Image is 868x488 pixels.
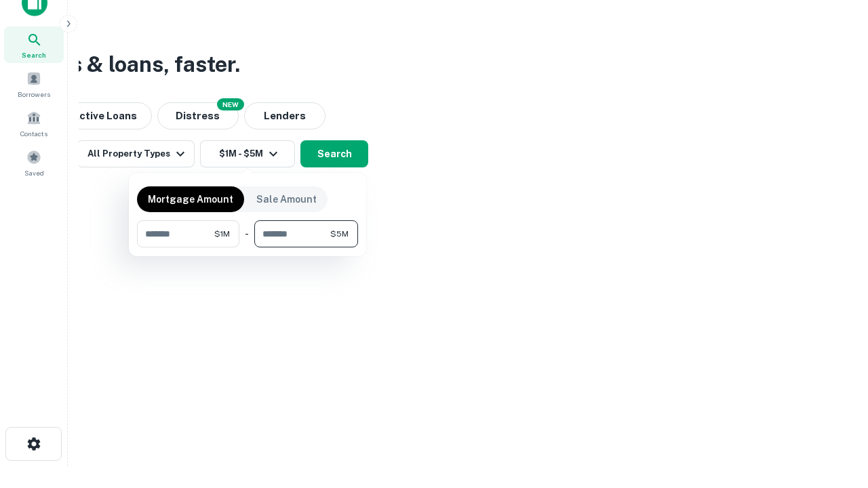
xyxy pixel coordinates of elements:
[214,228,230,240] span: $1M
[800,380,868,445] iframe: Chat Widget
[245,220,249,247] div: -
[148,192,233,207] p: Mortgage Amount
[330,228,349,240] span: $5M
[256,192,317,207] p: Sale Amount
